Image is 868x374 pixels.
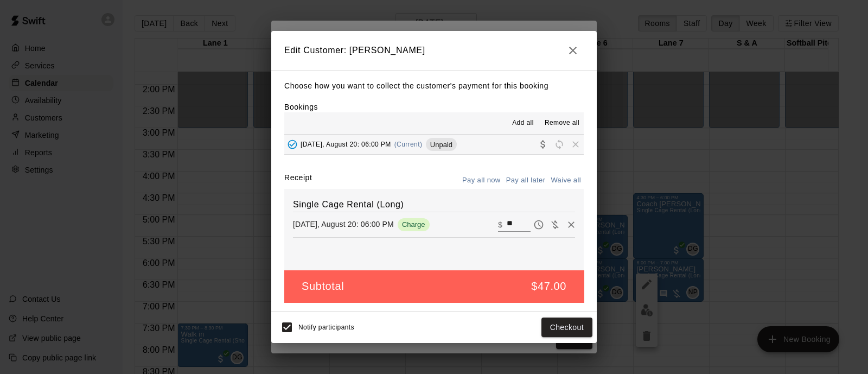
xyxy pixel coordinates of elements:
h6: Single Cage Rental (Long) [293,198,575,212]
button: Checkout [541,318,592,338]
span: Waive payment [547,219,563,229]
span: Reschedule [551,140,567,148]
label: Bookings [284,103,318,111]
p: Choose how you want to collect the customer's payment for this booking [284,79,584,93]
span: Unpaid [426,141,457,149]
span: [DATE], August 20: 06:00 PM [301,141,391,148]
span: (Current) [394,141,423,148]
h2: Edit Customer: [PERSON_NAME] [271,31,597,70]
p: [DATE], August 20: 06:00 PM [293,219,394,230]
button: Pay all now [459,172,503,189]
span: Collect payment [535,140,551,148]
h5: $47.00 [531,279,566,294]
button: Added - Collect Payment[DATE], August 20: 06:00 PM(Current)UnpaidCollect paymentRescheduleRemove [284,135,584,155]
button: Waive all [548,172,584,189]
span: Charge [398,220,430,229]
span: Remove [567,140,584,148]
span: Pay later [531,219,547,229]
span: Notify participants [298,324,354,331]
p: $ [498,219,502,230]
button: Remove all [540,115,584,132]
label: Receipt [284,172,312,189]
button: Added - Collect Payment [284,136,301,153]
h5: Subtotal [302,279,344,294]
button: Add all [506,115,540,132]
button: Remove [563,217,579,233]
span: Remove all [545,118,579,129]
span: Add all [512,118,534,129]
button: Pay all later [503,172,548,189]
